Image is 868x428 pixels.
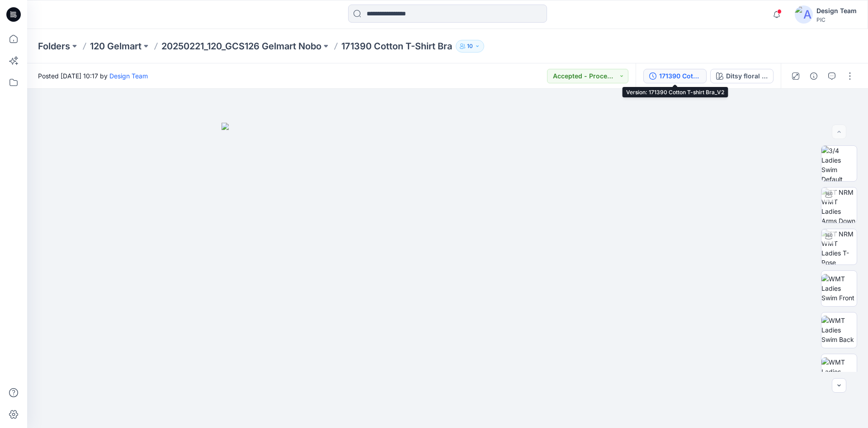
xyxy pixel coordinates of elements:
div: PIC [816,16,857,23]
div: 171390 Cotton T-shirt Bra_V2 [659,71,701,81]
a: Design Team [109,72,148,80]
a: 20250221_120_GCS126 Gelmart Nobo [161,40,321,53]
div: Design Team [816,5,857,16]
img: TT NRM WMT Ladies Arms Down [821,188,857,223]
a: 120 Gelmart [90,40,142,53]
a: Folders [38,40,70,53]
button: Ditsy floral Delicate Pink [710,69,774,83]
span: Posted [DATE] 10:17 by [38,71,148,81]
img: avatar [795,5,813,24]
button: 10 [456,40,484,53]
img: TT NRM WMT Ladies T-Pose [821,229,857,264]
p: 10 [467,41,473,51]
p: 171390 Cotton T-Shirt Bra [341,40,452,53]
img: WMT Ladies Swim Front [821,274,857,303]
div: Ditsy floral Delicate Pink [726,71,768,81]
img: WMT Ladies Swim Back [821,316,857,344]
button: 171390 Cotton T-shirt Bra_V2 [643,69,707,83]
img: WMT Ladies Swim Left [821,357,857,386]
button: Details [807,69,821,83]
img: 3/4 Ladies Swim Default [821,146,857,181]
